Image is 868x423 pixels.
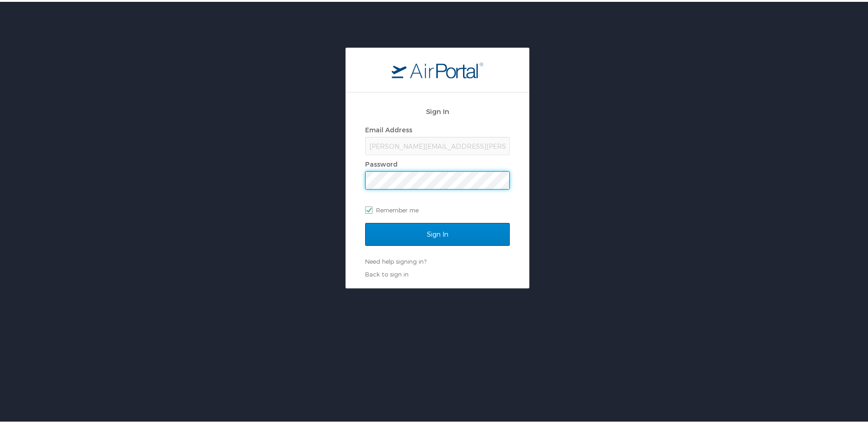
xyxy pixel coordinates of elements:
input: Sign In [365,221,510,244]
a: Back to sign in [365,269,409,276]
img: logo [392,60,483,76]
h2: Sign In [365,104,510,115]
label: Email Address [365,124,412,132]
label: Password [365,158,398,166]
label: Remember me [365,201,510,215]
a: Need help signing in? [365,256,426,263]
